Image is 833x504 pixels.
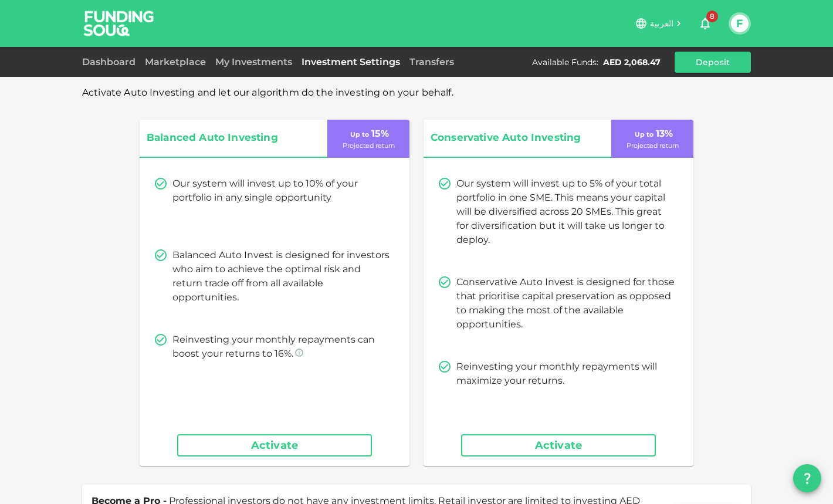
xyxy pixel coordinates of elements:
[603,56,661,68] div: AED 2,068.47
[632,127,673,141] p: 13 %
[211,56,297,67] a: My Investments
[82,56,140,67] a: Dashboard
[405,56,459,67] a: Transfers
[731,15,749,32] button: F
[693,12,717,35] button: 8
[172,177,391,205] p: Our system will invest up to 10% of your portfolio in any single opportunity
[431,129,589,147] span: Conservative Auto Investing
[172,248,391,305] p: Balanced Auto Invest is designed for investors who aim to achieve the optimal risk and return tra...
[532,56,598,68] div: Available Funds :
[456,177,675,247] p: Our system will invest up to 5% of your total portfolio in one SME. This means your capital will ...
[456,275,675,332] p: Conservative Auto Invest is designed for those that prioritise capital preservation as opposed to...
[348,127,389,141] p: 15 %
[140,56,211,67] a: Marketplace
[456,360,675,388] p: Reinvesting your monthly repayments will maximize your returns.
[650,18,673,29] span: العربية
[147,129,305,147] span: Balanced Auto Investing
[793,464,821,492] button: question
[675,52,751,73] button: Deposit
[177,434,372,456] button: Activate
[82,87,453,98] span: Activate Auto Investing and let our algorithm do the investing on your behalf.
[172,333,391,361] p: Reinvesting your monthly repayments can boost your returns to 16%.
[461,434,656,456] button: Activate
[635,130,653,138] span: Up to
[343,141,395,151] p: Projected return
[706,11,718,22] span: 8
[297,56,405,67] a: Investment Settings
[350,130,369,138] span: Up to
[627,141,679,151] p: Projected return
